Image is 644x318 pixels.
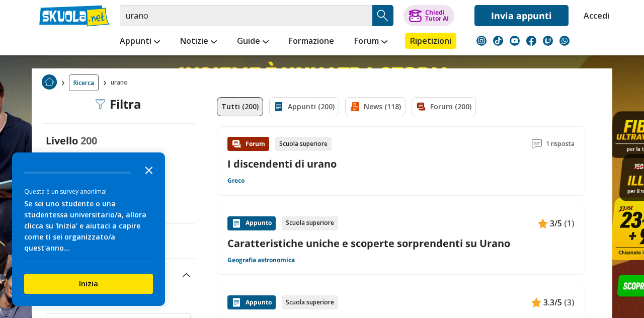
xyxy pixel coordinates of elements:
[24,198,153,254] div: Se sei uno studente o una studentessa universitario/a, allora clicca su 'Inizia' e aiutaci a capi...
[474,5,569,26] a: Invia appunti
[564,217,575,230] span: (1)
[69,74,99,91] a: Ricerca
[227,157,337,171] a: I discendenti di urano
[493,36,503,46] img: tiktok
[111,74,132,91] span: urano
[372,5,393,26] button: Search Button
[231,297,242,307] img: Appunti contenuto
[227,236,575,250] a: Caratteristiche uniche e scoperte sorprendenti su Urano
[275,137,332,151] div: Scuola superiore
[412,97,476,116] a: Forum (200)
[543,296,562,309] span: 3.3/5
[120,5,372,26] input: Cerca appunti, riassunti o versioni
[269,97,339,116] a: Appunti (200)
[217,97,263,116] a: Tutti (200)
[117,33,163,51] a: Appunti
[96,99,106,109] img: Filtra filtri mobile
[425,10,449,22] div: Chiedi Tutor AI
[531,297,541,307] img: Appunti contenuto
[532,139,542,149] img: Commenti lettura
[227,256,295,264] a: Geografia astronomica
[538,218,548,228] img: Appunti contenuto
[234,33,271,51] a: Guide
[282,295,338,309] div: Scuola superiore
[231,139,242,149] img: Forum contenuto
[24,187,153,196] div: Questa è un survey anonima!
[227,295,276,309] div: Appunto
[510,36,520,46] img: youtube
[550,217,562,230] span: 3/5
[42,74,57,90] img: Home
[564,296,575,309] span: (3)
[46,134,78,147] label: Livello
[476,36,487,46] img: instagram
[405,33,456,49] a: Ripetizioni
[375,8,390,23] img: Cerca appunti, riassunti o versioni
[96,97,141,111] div: Filtra
[584,5,605,26] a: Accedi
[350,102,360,112] img: News filtro contenuto
[352,33,390,51] a: Forum
[345,97,406,116] a: News (118)
[80,134,97,147] span: 200
[227,177,245,185] a: Greco
[274,102,284,112] img: Appunti filtro contenuto
[543,36,553,46] img: twitch
[231,218,242,228] img: Appunti contenuto
[526,36,536,46] img: facebook
[227,216,276,230] div: Appunto
[286,33,337,51] a: Formazione
[24,274,153,294] button: Inizia
[416,102,426,112] img: Forum filtro contenuto
[546,137,575,151] span: 1 risposta
[282,216,338,230] div: Scuola superiore
[12,152,165,306] div: Survey
[178,33,219,51] a: Notizie
[227,137,269,151] div: Forum
[559,36,570,46] img: WhatsApp
[183,273,191,277] img: Apri e chiudi sezione
[42,74,57,91] a: Home
[404,5,454,26] button: ChiediTutor AI
[139,160,159,180] button: Close the survey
